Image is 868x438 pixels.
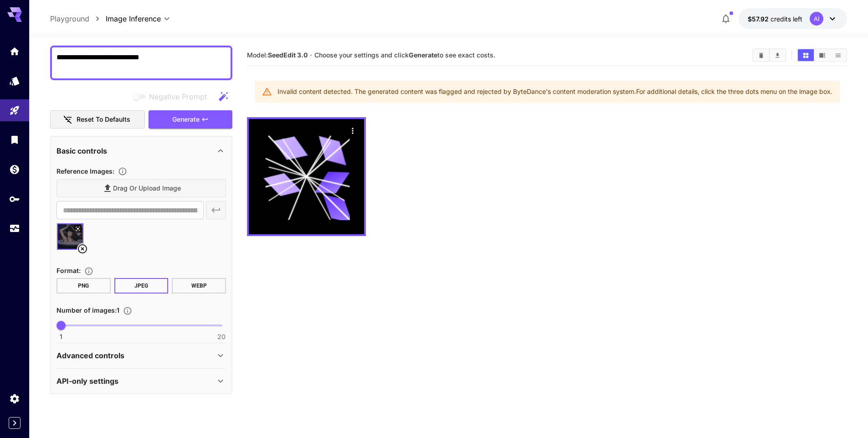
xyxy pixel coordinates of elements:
div: Basic controls [56,140,226,162]
div: $57.91754 [748,14,802,24]
div: Library [9,134,20,145]
div: Show images in grid viewShow images in video viewShow images in list view [797,48,847,62]
button: $57.91754AI [739,8,847,29]
p: Basic controls [56,145,107,156]
div: Wallet [9,164,20,175]
span: credits left [770,15,802,23]
button: Upload a reference image to guide the result. This is needed for Image-to-Image or Inpainting. Su... [114,167,131,176]
b: SeedEdit 3.0 [268,51,308,59]
div: Settings [9,393,20,404]
button: WEBP [172,278,226,294]
span: Reference Images : [56,167,114,175]
a: Playground [50,13,89,24]
button: Choose the file format for the output image. [81,267,97,276]
span: Generate [172,114,200,125]
p: Advanced controls [56,350,124,361]
button: Show images in list view [830,49,846,61]
div: Models [9,75,20,87]
div: Actions [346,124,360,137]
span: Format : [56,267,81,274]
p: · [310,50,312,61]
button: Specify how many images to generate in a single request. Each image generation will be charged se... [119,306,136,315]
button: Show images in grid view [798,49,814,61]
span: Model: [247,51,308,59]
button: Expand sidebar [9,417,21,429]
div: Usage [9,223,20,234]
p: API-only settings [56,376,118,386]
span: 20 [217,332,226,341]
b: Generate [409,51,437,59]
div: Invalid content detected. The generated content was flagged and rejected by ByteDance's content m... [277,83,832,100]
div: Playground [9,105,20,116]
nav: breadcrumb [50,13,106,24]
span: $57.92 [748,15,770,23]
div: API Keys [9,193,20,205]
button: PNG [56,278,111,294]
button: Reset to defaults [50,110,145,129]
button: Generate [149,110,232,129]
div: Home [9,46,20,57]
button: JPEG [114,278,169,294]
span: Number of images : 1 [56,306,119,314]
button: Show images in video view [814,49,830,61]
button: Clear Images [753,49,769,61]
div: API-only settings [56,370,226,392]
div: AI [810,12,823,26]
span: 1 [60,332,62,341]
span: Negative Prompt [149,91,207,102]
span: Choose your settings and click to see exact costs. [314,51,495,59]
span: Image Inference [106,13,161,24]
span: Negative prompts are not compatible with the selected model. [131,91,214,102]
button: Download All [770,49,786,61]
div: Advanced controls [56,345,226,366]
div: Clear ImagesDownload All [752,48,786,62]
